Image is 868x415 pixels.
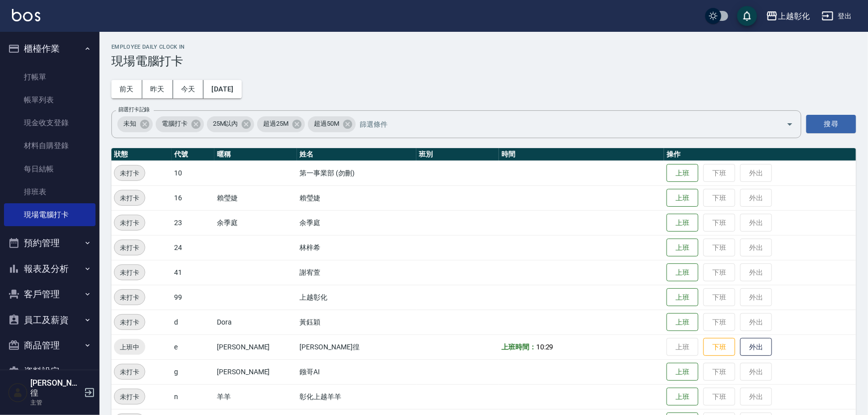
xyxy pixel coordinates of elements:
button: 登出 [818,7,856,25]
button: 前天 [111,80,142,98]
button: 上班 [667,214,698,232]
button: 上班 [667,363,698,381]
th: 代號 [172,148,214,161]
th: 操作 [664,148,856,161]
button: 櫃檯作業 [4,36,96,62]
a: 打帳單 [4,66,96,88]
img: Person [8,383,28,403]
button: Open [782,116,798,132]
div: 電腦打卡 [156,116,204,132]
td: 23 [172,210,214,235]
button: 上班 [667,313,698,332]
td: 24 [172,235,214,260]
a: 材料自購登錄 [4,134,96,157]
span: 未打卡 [114,317,145,328]
div: 超過25M [257,116,305,132]
span: 未打卡 [114,392,145,402]
span: 上班中 [114,342,145,352]
button: 上班 [667,288,698,307]
span: 未打卡 [114,367,145,377]
label: 篩選打卡記錄 [118,106,150,113]
th: 班別 [416,148,499,161]
td: 第一事業部 (勿刪) [297,161,416,185]
div: 25M以內 [207,116,255,132]
td: 10 [172,161,214,185]
td: 41 [172,260,214,285]
span: 未打卡 [114,193,145,203]
td: 余季庭 [297,210,416,235]
td: 99 [172,285,214,310]
span: 電腦打卡 [156,119,193,129]
th: 狀態 [111,148,172,161]
span: 未打卡 [114,267,145,278]
span: 未打卡 [114,168,145,178]
span: 超過25M [257,119,294,129]
div: 上越彰化 [778,10,810,22]
button: 上班 [667,263,698,282]
span: 未打卡 [114,243,145,253]
button: 員工及薪資 [4,307,96,333]
td: 余季庭 [214,210,297,235]
a: 帳單列表 [4,88,96,111]
a: 現金收支登錄 [4,111,96,134]
th: 暱稱 [214,148,297,161]
span: 25M以內 [207,119,244,129]
span: 超過50M [308,119,345,129]
input: 篩選條件 [357,115,769,133]
td: [PERSON_NAME] [214,334,297,359]
button: 今天 [173,80,204,98]
span: 未打卡 [114,218,145,228]
td: n [172,384,214,409]
th: 時間 [499,148,664,161]
button: [DATE] [203,80,241,98]
td: 上越彰化 [297,285,416,310]
td: 賴瑩婕 [297,185,416,210]
td: 16 [172,185,214,210]
td: 林梓希 [297,235,416,260]
button: 資料設定 [4,358,96,384]
b: 上班時間： [501,343,536,351]
h2: Employee Daily Clock In [111,44,856,50]
button: 客戶管理 [4,281,96,307]
div: 未知 [117,116,153,132]
button: 搜尋 [806,115,856,133]
p: 主管 [30,398,81,407]
span: 未打卡 [114,292,145,303]
span: 10:29 [536,343,554,351]
button: 商品管理 [4,332,96,358]
td: d [172,310,214,334]
td: [PERSON_NAME]徨 [297,334,416,359]
img: Logo [12,9,40,21]
span: 未知 [117,119,142,129]
td: 黃鈺穎 [297,310,416,334]
a: 現場電腦打卡 [4,203,96,226]
a: 排班表 [4,180,96,203]
th: 姓名 [297,148,416,161]
td: 鏹哥AI [297,359,416,384]
button: 上班 [667,164,698,182]
td: [PERSON_NAME] [214,359,297,384]
button: 昨天 [142,80,173,98]
button: 上班 [667,189,698,207]
td: 羊羊 [214,384,297,409]
h5: [PERSON_NAME]徨 [30,378,81,398]
td: 賴瑩婕 [214,185,297,210]
button: 預約管理 [4,230,96,256]
button: 外出 [740,338,772,356]
div: 超過50M [308,116,356,132]
td: 彰化上越羊羊 [297,384,416,409]
td: 謝宥萱 [297,260,416,285]
button: 下班 [703,338,735,356]
button: 上班 [667,388,698,406]
button: 報表及分析 [4,256,96,282]
td: e [172,334,214,359]
button: 上越彰化 [762,6,814,26]
button: 上班 [667,239,698,257]
h3: 現場電腦打卡 [111,54,856,68]
td: g [172,359,214,384]
a: 每日結帳 [4,158,96,180]
button: save [737,6,757,26]
td: Dora [214,310,297,334]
